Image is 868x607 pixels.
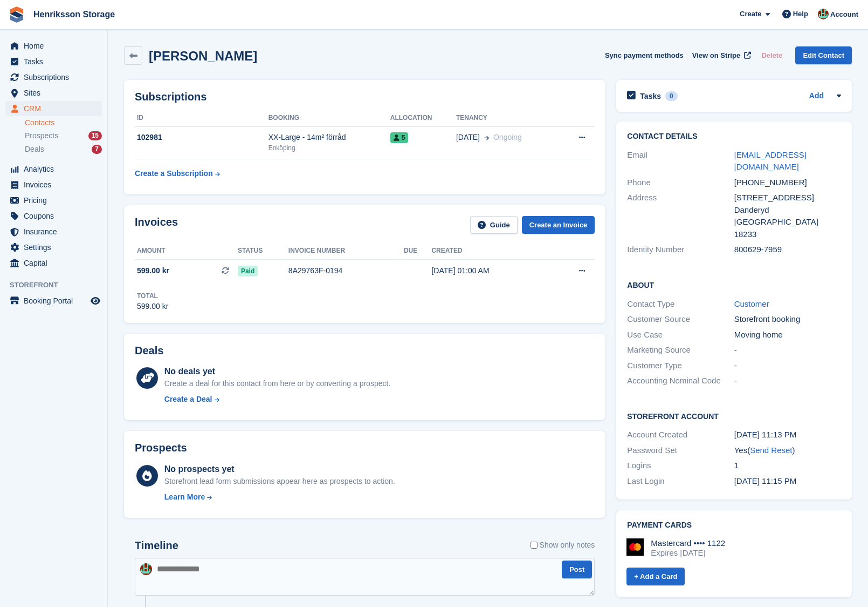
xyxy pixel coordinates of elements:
span: Booking Portal [24,293,88,308]
div: No prospects yet [164,463,395,476]
span: Deals [25,144,44,154]
span: Analytics [24,161,88,177]
div: - [734,344,841,356]
div: [PHONE_NUMBER] [734,177,841,189]
div: XX-Large - 14m² förråd [268,132,390,143]
div: Use Case [627,329,734,341]
div: Create a Subscription [135,168,213,179]
a: Learn More [164,491,395,503]
span: Subscriptions [24,70,88,85]
th: Created [431,242,549,260]
span: Pricing [24,193,88,208]
img: stora-icon-8386f47178a22dfd0bd8f6a31ec36ba5ce8667c1dd55bd0f319d3a0aa187defe.svg [9,6,25,23]
th: Allocation [390,110,456,127]
button: Delete [757,46,787,64]
a: Edit Contact [795,46,852,64]
div: - [734,375,841,387]
a: menu [5,101,102,116]
div: Password Set [627,444,734,457]
div: 15 [88,131,102,140]
th: ID [135,110,268,127]
a: menu [5,38,102,53]
a: menu [5,161,102,177]
a: Customer [734,299,769,308]
span: Capital [24,255,88,271]
div: 599.00 kr [137,301,168,312]
a: Preview store [89,294,102,307]
a: Contacts [25,118,102,128]
div: 8A29763F-0194 [288,265,404,276]
a: menu [5,255,102,271]
span: Coupons [24,208,88,224]
span: CRM [24,101,88,116]
div: Learn More [164,491,205,503]
div: Create a Deal [164,394,212,405]
div: Create a deal for this contact from here or by converting a prospect. [164,378,390,389]
span: Create [740,9,761,19]
div: Storefront lead form submissions appear here as prospects to action. [164,476,395,487]
div: 800629-7959 [734,244,841,256]
div: Address [627,192,734,240]
div: [DATE] 01:00 AM [431,265,549,276]
div: Contact Type [627,298,734,311]
a: [EMAIL_ADDRESS][DOMAIN_NAME] [734,150,807,172]
h2: About [627,279,841,290]
img: Mastercard Logo [626,538,644,556]
span: Settings [24,240,88,255]
div: [DATE] 11:13 PM [734,429,841,441]
div: 1 [734,460,841,472]
input: Show only notes [531,539,538,551]
img: Isak Martinelle [140,563,152,575]
div: - [734,360,841,372]
a: menu [5,177,102,192]
h2: [PERSON_NAME] [149,49,257,63]
a: menu [5,193,102,208]
div: Account Created [627,429,734,441]
a: menu [5,208,102,224]
a: menu [5,240,102,255]
div: Accounting Nominal Code [627,375,734,387]
div: Storefront booking [734,313,841,326]
h2: Subscriptions [135,91,595,103]
div: 0 [665,91,678,101]
h2: Timeline [135,539,178,552]
a: + Add a Card [626,568,685,585]
button: Post [562,561,592,578]
span: Insurance [24,224,88,239]
div: Phone [627,177,734,189]
span: Help [793,9,808,19]
span: [DATE] [456,132,480,143]
div: Moving home [734,329,841,341]
div: 102981 [135,132,268,143]
div: No deals yet [164,365,390,378]
div: Danderyd [734,204,841,217]
span: Account [830,9,858,20]
div: Email [627,149,734,173]
a: Deals 7 [25,144,102,155]
a: menu [5,70,102,85]
div: Expires [DATE] [651,548,725,558]
div: Customer Type [627,360,734,372]
div: Last Login [627,475,734,488]
span: View on Stripe [692,50,740,61]
th: Due [404,242,432,260]
span: Storefront [10,280,107,291]
h2: Storefront Account [627,410,841,421]
a: menu [5,224,102,239]
a: View on Stripe [688,46,753,64]
div: Customer Source [627,313,734,326]
div: [STREET_ADDRESS] [734,192,841,204]
a: Add [809,90,824,103]
span: Prospects [25,131,58,141]
span: ( ) [747,446,795,455]
a: Create an Invoice [522,216,595,234]
div: Identity Number [627,244,734,256]
th: Invoice number [288,242,404,260]
a: Henriksson Storage [29,5,119,23]
span: Paid [238,266,258,276]
a: Send Reset [750,446,792,455]
h2: Invoices [135,216,178,234]
h2: Tasks [640,91,661,101]
th: Status [238,242,288,260]
span: Sites [24,85,88,100]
